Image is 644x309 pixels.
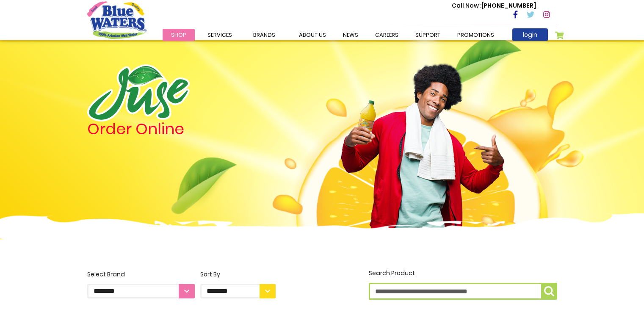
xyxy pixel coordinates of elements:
[200,270,276,279] div: Sort By
[544,286,554,296] img: search-icon.png
[369,269,557,300] label: Search Product
[449,29,503,41] a: Promotions
[512,28,548,41] a: login
[171,31,186,39] span: Shop
[541,283,557,300] button: Search Product
[87,284,195,298] select: Select Brand
[452,1,481,10] span: Call Now :
[87,270,195,298] label: Select Brand
[87,64,190,121] img: logo
[87,1,146,39] a: store logo
[207,31,232,39] span: Services
[340,49,505,230] img: man.png
[452,1,536,10] p: [PHONE_NUMBER]
[87,121,276,137] h4: Order Online
[367,29,407,41] a: careers
[253,31,275,39] span: Brands
[369,283,557,300] input: Search Product
[334,29,367,41] a: News
[200,284,276,298] select: Sort By
[290,29,334,41] a: about us
[407,29,449,41] a: support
